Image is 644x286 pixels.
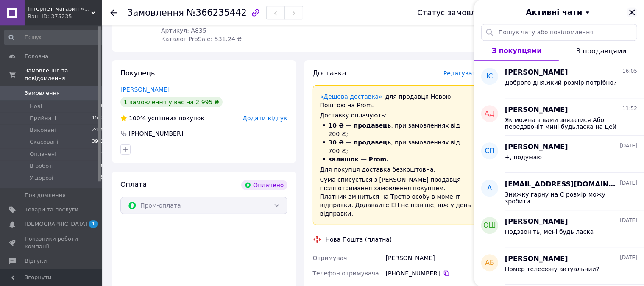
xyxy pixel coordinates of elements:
button: ІС[PERSON_NAME]16:05Доброго дня.Який розмір потрібно? [474,61,644,98]
span: Отримувач [313,255,347,261]
span: Оплата [120,180,147,189]
div: Доставку оплачують: [320,111,473,119]
span: [DATE] [620,217,637,224]
span: Прийняті [30,114,56,122]
div: [PHONE_NUMBER] [386,269,480,278]
button: a[EMAIL_ADDRESS][DOMAIN_NAME][DATE]Знижку гарну на С розмір можу зробити. [474,173,644,210]
span: 30 ₴ — продавець [329,139,391,146]
span: [DATE] [620,142,637,150]
div: успішних покупок [120,114,204,122]
span: Замовлення [127,8,184,18]
span: 16:05 [622,68,637,75]
span: [PERSON_NAME] [505,217,568,227]
div: Оплачено [241,180,287,190]
div: Статус замовлення [417,8,495,17]
span: Активні чати [526,7,582,18]
span: Виконані [30,126,56,134]
span: 1523 [92,114,104,122]
span: 11:52 [622,105,637,112]
div: Для покупця доставка безкоштовна. [320,165,473,174]
span: СП [485,146,494,156]
span: Замовлення [25,89,60,97]
span: [PERSON_NAME] [505,254,568,264]
span: Номер телефону актуальний? [505,266,599,272]
li: , при замовленнях від 200 ₴; [320,121,473,138]
span: Покупець [120,69,155,77]
span: залишок — Prom. [329,156,389,163]
span: [DATE] [620,254,637,261]
span: Головна [25,53,48,60]
span: a [488,183,492,193]
input: Пошук [4,30,105,45]
a: [PERSON_NAME] [120,86,170,93]
span: Знижку гарну на С розмір можу зробити. [505,191,625,205]
span: АБ [485,258,494,268]
button: Активні чати [498,7,620,18]
span: [PERSON_NAME] [505,105,568,115]
span: [PERSON_NAME] [505,68,568,78]
span: Замовлення та повідомлення [25,67,102,82]
span: Каталог ProSale: 531.24 ₴ [161,36,242,42]
div: Нова Пошта (платна) [323,235,394,244]
a: «Дешева доставка» [320,93,382,100]
div: 1 замовлення у вас на 2 995 ₴ [120,97,223,107]
span: Телефон отримувача [313,270,379,277]
span: ІС [486,72,493,81]
span: 0 [101,162,104,170]
span: АД [485,109,494,119]
span: Як можна з вами звязатися Або передзвоніт мині будьласка на цей номер 0976936197 [505,117,625,130]
button: З покупцями [474,41,559,61]
span: Додати відгук [243,115,287,122]
div: Повернутися назад [110,8,117,17]
span: [PERSON_NAME] [505,142,568,152]
span: З продавцями [576,47,627,55]
span: [DATE] [620,180,637,187]
div: Сума списується з [PERSON_NAME] продавця після отримання замовлення покупцем. Платник зміниться н... [320,175,473,218]
button: З продавцями [559,41,644,61]
input: Пошук чату або повідомлення [481,24,637,41]
button: ОШ[PERSON_NAME][DATE]Подзвоніть, мені будь ласка [474,210,644,247]
li: , при замовленнях від 700 ₴; [320,138,473,155]
span: Повідомлення [25,192,66,199]
div: [PHONE_NUMBER] [128,129,184,138]
span: №366235442 [187,8,247,18]
div: [PERSON_NAME] [384,250,481,266]
span: [EMAIL_ADDRESS][DOMAIN_NAME] [505,180,618,189]
button: АБ[PERSON_NAME][DATE]Номер телефону актуальний? [474,247,644,285]
span: 1 [89,220,98,228]
span: Товари та послуги [25,206,78,214]
span: Відгуки [25,257,47,265]
span: З покупцями [492,47,542,55]
span: Подзвоніть, мені будь ласка [505,228,594,235]
span: [DEMOGRAPHIC_DATA] [25,220,87,228]
span: Інтернет-магазин «ТS Оdez» [28,5,91,13]
span: 3942 [92,138,104,146]
span: 10 ₴ — продавець [329,122,391,129]
span: Показники роботи компанії [25,235,78,250]
span: 1 [101,150,104,158]
div: Ваш ID: 375235 [28,13,102,20]
span: Нові [30,103,42,110]
span: +, подумаю [505,154,542,161]
span: У дорозі [30,174,53,182]
span: Доставка [313,69,346,77]
span: В роботі [30,162,53,170]
span: Скасовані [30,138,59,146]
span: 2469 [92,126,104,134]
span: Редагувати [443,70,480,77]
button: Закрити [627,7,637,17]
button: АД[PERSON_NAME]11:52Як можна з вами звязатися Або передзвоніт мині будьласка на цей номер 0976936197 [474,98,644,136]
span: ОШ [483,221,496,230]
span: Доброго дня.Який розмір потрібно? [505,79,617,86]
span: 5 [101,174,104,182]
span: 0 [101,103,104,110]
span: Оплачені [30,150,56,158]
span: Артикул: А835 [161,27,206,34]
span: 100% [129,115,146,122]
button: СП[PERSON_NAME][DATE]+, подумаю [474,136,644,173]
div: для продавця Новою Поштою на Prom. [320,92,473,109]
